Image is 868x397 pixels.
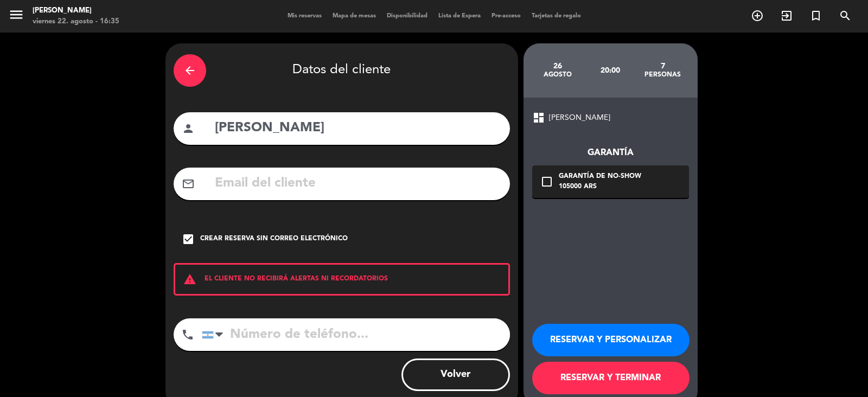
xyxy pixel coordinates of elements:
i: person [182,122,195,135]
span: [PERSON_NAME] [549,112,610,124]
div: Datos del cliente [174,52,510,89]
button: menu [8,7,24,27]
button: RESERVAR Y PERSONALIZAR [532,324,690,356]
i: check_box [182,233,195,246]
input: Número de teléfono... [202,318,510,351]
div: EL CLIENTE NO RECIBIRÁ ALERTAS NI RECORDATORIOS [174,263,510,296]
span: Tarjetas de regalo [526,13,586,19]
div: personas [636,71,689,79]
div: [PERSON_NAME] [33,5,119,16]
i: arrow_back [183,64,196,77]
span: Pre-acceso [486,13,526,19]
div: Crear reserva sin correo electrónico [200,234,348,245]
span: Mapa de mesas [327,13,381,19]
div: Argentina: +54 [202,319,227,350]
div: Garantía de no-show [559,171,641,182]
span: Lista de Espera [433,13,486,19]
i: turned_in_not [809,9,822,22]
span: Mis reservas [282,13,327,19]
div: 26 [532,62,584,71]
i: search [839,9,852,22]
div: 105000 ARS [559,182,641,193]
i: menu [8,7,24,23]
i: add_circle_outline [751,9,764,22]
i: mail_outline [182,177,195,190]
button: Volver [401,358,510,391]
input: Nombre del cliente [214,117,502,139]
div: 20:00 [584,52,636,89]
i: phone [181,328,194,341]
span: dashboard [532,111,545,124]
input: Email del cliente [214,172,502,195]
i: check_box_outline_blank [540,175,553,188]
span: Disponibilidad [381,13,433,19]
div: Garantía [532,146,689,160]
div: agosto [532,71,584,79]
i: warning [175,273,205,286]
div: viernes 22. agosto - 16:35 [33,16,119,27]
div: 7 [636,62,689,71]
button: RESERVAR Y TERMINAR [532,362,690,394]
i: exit_to_app [780,9,793,22]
